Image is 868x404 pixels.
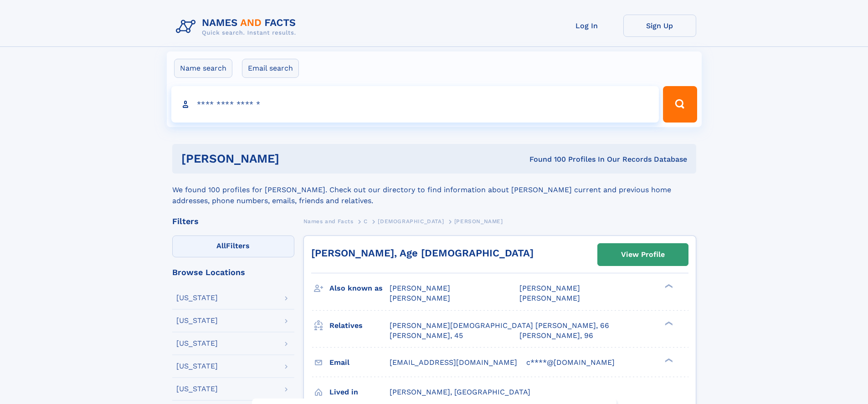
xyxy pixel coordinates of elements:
[364,215,368,227] a: C
[404,154,687,164] div: Found 100 Profiles In Our Records Database
[390,358,517,367] span: [EMAIL_ADDRESS][DOMAIN_NAME]
[172,235,294,257] label: Filters
[390,284,450,292] span: [PERSON_NAME]
[303,215,354,227] a: Names and Facts
[242,59,299,78] label: Email search
[390,388,530,396] span: [PERSON_NAME], [GEOGRAPHIC_DATA]
[621,244,665,265] div: View Profile
[172,217,294,225] div: Filters
[663,320,673,326] div: ❯
[172,268,294,276] div: Browse Locations
[171,86,659,123] input: search input
[176,363,218,370] div: [US_STATE]
[623,15,696,37] a: Sign Up
[519,294,580,302] span: [PERSON_NAME]
[663,357,673,363] div: ❯
[550,15,623,37] a: Log In
[176,340,218,347] div: [US_STATE]
[311,247,534,259] a: [PERSON_NAME], Age [DEMOGRAPHIC_DATA]
[390,321,609,331] a: [PERSON_NAME][DEMOGRAPHIC_DATA] [PERSON_NAME], 66
[329,318,390,333] h3: Relatives
[176,317,218,324] div: [US_STATE]
[174,59,232,78] label: Name search
[598,244,688,266] a: View Profile
[454,218,503,225] span: [PERSON_NAME]
[329,355,390,370] h3: Email
[329,384,390,400] h3: Lived in
[364,218,368,225] span: C
[519,331,593,341] a: [PERSON_NAME], 96
[378,215,444,227] a: [DEMOGRAPHIC_DATA]
[378,218,444,225] span: [DEMOGRAPHIC_DATA]
[172,15,303,39] img: Logo Names and Facts
[176,294,218,302] div: [US_STATE]
[519,284,580,292] span: [PERSON_NAME]
[216,241,226,250] span: All
[176,385,218,393] div: [US_STATE]
[663,86,697,123] button: Search Button
[181,153,405,164] h1: [PERSON_NAME]
[172,174,696,206] div: We found 100 profiles for [PERSON_NAME]. Check out our directory to find information about [PERSO...
[390,294,450,302] span: [PERSON_NAME]
[390,331,463,341] a: [PERSON_NAME], 45
[663,283,673,289] div: ❯
[329,281,390,296] h3: Also known as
